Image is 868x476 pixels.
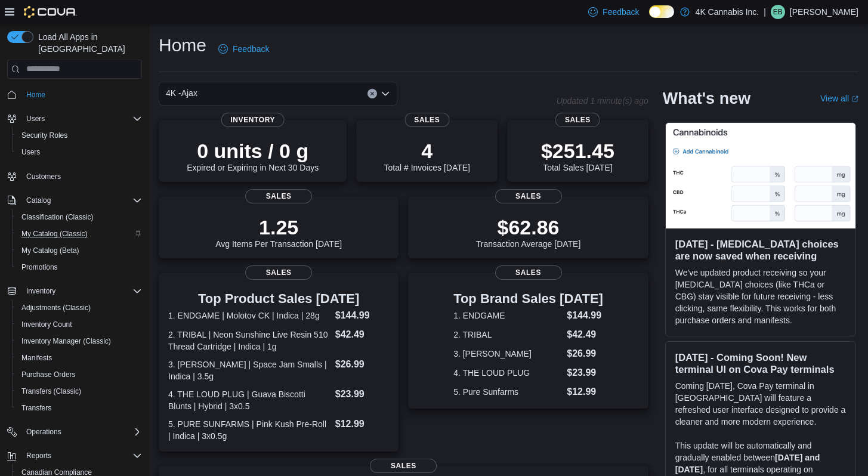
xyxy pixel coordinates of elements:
[384,139,470,163] p: 4
[12,316,147,333] button: Inventory Count
[21,112,142,126] span: Users
[12,383,147,400] button: Transfers (Classic)
[2,424,147,440] button: Operations
[764,5,766,19] p: |
[17,227,142,241] span: My Catalog (Classic)
[384,139,470,172] div: Total # Invoices [DATE]
[17,260,142,274] span: Promotions
[17,260,63,274] a: Promotions
[335,387,390,401] dd: $23.99
[26,114,45,123] span: Users
[495,189,562,203] span: Sales
[557,96,648,106] p: Updated 1 minute(s) ago
[2,86,147,103] button: Home
[453,310,562,322] dt: 1. ENDGAME
[335,417,390,431] dd: $12.99
[17,145,142,159] span: Users
[675,380,846,428] p: Coming [DATE], Cova Pay terminal in [GEOGRAPHIC_DATA] will feature a refreshed user interface des...
[649,5,674,18] input: Dark Mode
[21,262,58,272] span: Promotions
[21,320,72,329] span: Inventory Count
[649,18,650,18] span: Dark Mode
[21,449,142,463] span: Reports
[851,95,858,103] svg: External link
[21,425,142,439] span: Operations
[17,384,142,398] span: Transfers (Classic)
[17,401,56,415] a: Transfers
[17,351,57,365] a: Manifests
[21,403,51,413] span: Transfers
[187,139,319,163] p: 0 units / 0 g
[21,147,40,157] span: Users
[453,367,562,379] dt: 4. THE LOUD PLUG
[2,168,147,185] button: Customers
[17,334,116,348] a: Inventory Manager (Classic)
[17,243,142,258] span: My Catalog (Beta)
[221,113,285,127] span: Inventory
[17,317,142,332] span: Inventory Count
[495,265,562,280] span: Sales
[541,139,614,172] div: Total Sales [DATE]
[12,350,147,366] button: Manifests
[453,386,562,398] dt: 5. Pure Sunfarms
[567,327,603,342] dd: $42.49
[166,86,197,100] span: 4K -Ajax
[555,113,600,127] span: Sales
[12,127,147,144] button: Security Roles
[820,94,858,103] a: View allExternal link
[17,334,142,348] span: Inventory Manager (Classic)
[21,88,50,102] a: Home
[675,238,846,262] h3: [DATE] - [MEDICAL_DATA] choices are now saved when receiving
[17,401,142,415] span: Transfers
[26,286,55,296] span: Inventory
[21,425,66,439] button: Operations
[17,128,142,143] span: Security Roles
[215,215,342,249] div: Avg Items Per Transaction [DATE]
[21,169,142,184] span: Customers
[675,267,846,326] p: We've updated product receiving so your [MEDICAL_DATA] choices (like THCa or CBG) stay visible fo...
[168,418,330,442] dt: 5. PURE SUNFARMS | Pink Kush Pre-Roll | Indica | 3x0.5g
[367,89,377,98] button: Clear input
[771,5,785,19] div: Eric Bayne
[168,358,330,382] dt: 3. [PERSON_NAME] | Space Jam Smalls | Indica | 3.5g
[12,225,147,242] button: My Catalog (Classic)
[21,336,111,346] span: Inventory Manager (Classic)
[168,329,330,353] dt: 2. TRIBAL | Neon Sunshine Live Resin 510 Thread Cartridge | Indica | 1g
[17,210,98,224] a: Classification (Classic)
[21,387,81,396] span: Transfers (Classic)
[12,299,147,316] button: Adjustments (Classic)
[17,367,142,382] span: Purchase Orders
[21,353,52,363] span: Manifests
[12,366,147,383] button: Purchase Orders
[26,451,51,460] span: Reports
[453,292,603,306] h3: Top Brand Sales [DATE]
[33,31,142,55] span: Load All Apps in [GEOGRAPHIC_DATA]
[17,145,45,159] a: Users
[541,139,614,163] p: $251.45
[370,459,437,473] span: Sales
[26,196,51,205] span: Catalog
[168,388,330,412] dt: 4. THE LOUD PLUG | Guava Biscotti Blunts | Hybrid | 3x0.5
[567,366,603,380] dd: $23.99
[17,128,72,143] a: Security Roles
[21,169,66,184] a: Customers
[17,301,95,315] a: Adjustments (Classic)
[245,265,312,280] span: Sales
[214,37,274,61] a: Feedback
[17,384,86,398] a: Transfers (Classic)
[168,310,330,322] dt: 1. ENDGAME | Molotov CK | Indica | 28g
[17,301,142,315] span: Adjustments (Classic)
[21,87,142,102] span: Home
[2,447,147,464] button: Reports
[21,193,142,208] span: Catalog
[21,193,55,208] button: Catalog
[17,210,142,224] span: Classification (Classic)
[17,243,84,258] a: My Catalog (Beta)
[567,308,603,323] dd: $144.99
[21,212,94,222] span: Classification (Classic)
[335,308,390,323] dd: $144.99
[12,209,147,225] button: Classification (Classic)
[21,246,79,255] span: My Catalog (Beta)
[26,90,45,100] span: Home
[453,329,562,341] dt: 2. TRIBAL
